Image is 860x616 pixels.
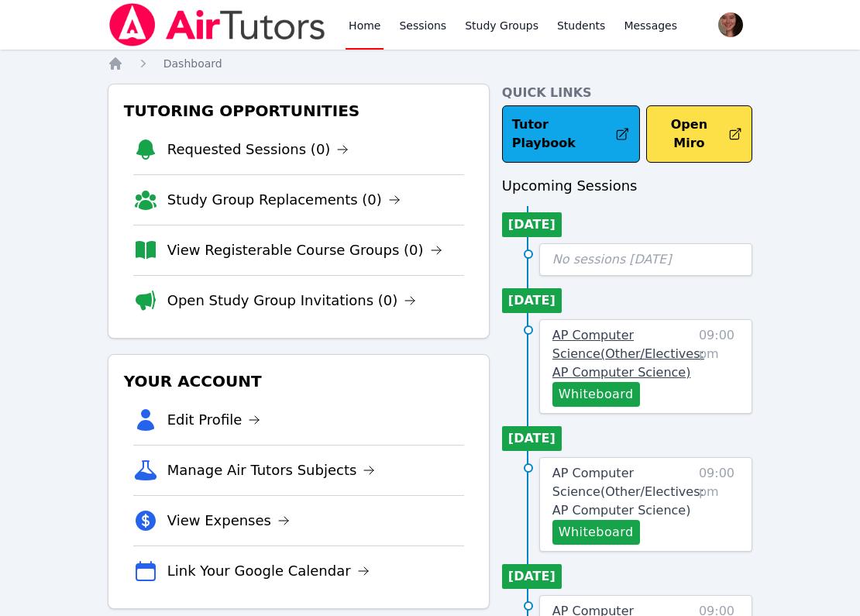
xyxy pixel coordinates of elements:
[502,288,562,313] li: [DATE]
[552,466,704,518] span: AP Computer Science ( Other/Electives: AP Computer Science )
[167,290,417,311] a: Open Study Group Invitations (0)
[624,18,677,33] span: Messages
[121,367,476,395] h3: Your Account
[108,56,753,71] nav: Breadcrumb
[167,560,370,582] a: Link Your Google Calendar
[167,409,261,431] a: Edit Profile
[167,510,290,532] a: View Expenses
[552,328,704,380] span: AP Computer Science ( Other/Electives: AP Computer Science )
[502,564,562,589] li: [DATE]
[163,57,222,70] span: Dashboard
[163,56,222,71] a: Dashboard
[552,252,672,267] span: No sessions [DATE]
[167,189,401,211] a: Study Group Replacements (0)
[502,84,752,102] h4: Quick Links
[502,426,562,451] li: [DATE]
[167,239,442,261] a: View Registerable Course Groups (0)
[502,212,562,237] li: [DATE]
[646,105,752,163] button: Open Miro
[502,105,640,163] a: Tutor Playbook
[167,139,349,160] a: Requested Sessions (0)
[552,326,704,382] a: AP Computer Science(Other/Electives: AP Computer Science)
[699,326,739,407] span: 09:00 pm
[552,520,640,545] button: Whiteboard
[502,175,752,197] h3: Upcoming Sessions
[552,464,704,520] a: AP Computer Science(Other/Electives: AP Computer Science)
[699,464,739,545] span: 09:00 pm
[167,459,376,481] a: Manage Air Tutors Subjects
[552,382,640,407] button: Whiteboard
[121,97,476,125] h3: Tutoring Opportunities
[108,3,327,46] img: Air Tutors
